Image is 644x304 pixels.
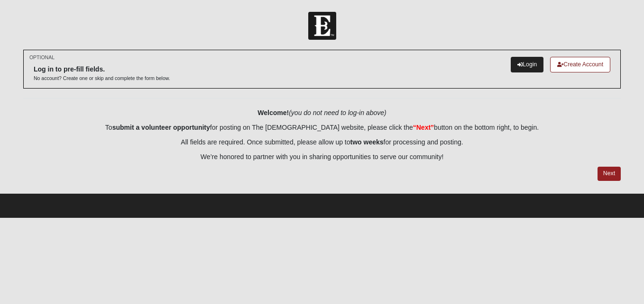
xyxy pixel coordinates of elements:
[308,12,336,40] img: Church of Eleven22 Logo
[598,167,621,180] a: Next
[112,124,210,131] b: submit a volunteer opportunity
[550,57,610,72] a: Create Account
[511,57,543,72] a: Login
[350,138,384,146] b: two weeks
[34,75,170,82] p: No account? Create one or skip and complete the form below.
[23,152,621,162] p: We’re honored to partner with you in sharing opportunities to serve our community!
[413,124,434,131] font: “Next”
[23,123,621,133] p: To for posting on The [DEMOGRAPHIC_DATA] website, please click the button on the bottom right, to...
[34,65,170,73] h6: Log in to pre-fill fields.
[258,109,289,116] b: Welcome!
[23,137,621,147] p: All fields are required. Once submitted, please allow up to for processing and posting.
[289,109,386,116] i: (you do not need to log-in above)
[29,54,55,61] small: OPTIONAL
